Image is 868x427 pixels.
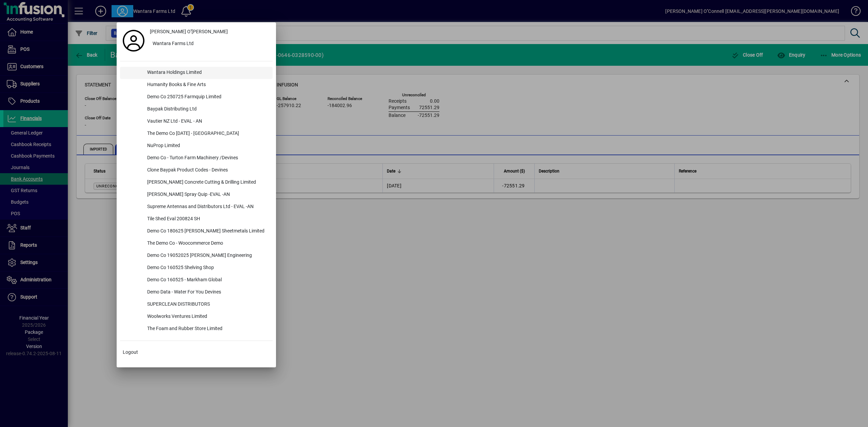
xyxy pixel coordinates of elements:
[120,67,273,79] button: Wantara Holdings Limited
[142,311,273,323] div: Woolworks Ventures Limited
[120,140,273,152] button: NuProp Limited
[142,286,273,299] div: Demo Data - Water For You Devines
[142,250,273,262] div: Demo Co 19052025 [PERSON_NAME] Engineering
[120,116,273,128] button: Vautier NZ Ltd - EVAL - AN
[120,225,273,238] button: Demo Co 180625 [PERSON_NAME] Sheetmetals Limited
[120,164,273,177] button: Clone Baypak Product Codes - Devines
[147,26,273,38] a: [PERSON_NAME] O''[PERSON_NAME]
[120,177,273,189] button: [PERSON_NAME] Concrete Cutting & Drilling Limited
[142,274,273,286] div: Demo Co 160525 - Markham Global
[120,250,273,262] button: Demo Co 19052025 [PERSON_NAME] Engineering
[142,140,273,152] div: NuProp Limited
[142,213,273,225] div: Tile Shed Eval 200824 SH
[142,152,273,164] div: Demo Co - Turton Farm Machinery /Devines
[120,201,273,213] button: Supreme Antennas and Distributors Ltd - EVAL -AN
[142,103,273,116] div: Baypak Distributing Ltd
[147,38,273,50] button: Wantara Farms Ltd
[120,189,273,201] button: [PERSON_NAME] Spray Quip -EVAL -AN
[142,91,273,103] div: Demo Co 250725 Farmquip Limited
[120,346,273,359] button: Logout
[150,28,228,35] span: [PERSON_NAME] O''[PERSON_NAME]
[142,238,273,250] div: The Demo Co - Woocommerce Demo
[120,238,273,250] button: The Demo Co - Woocommerce Demo
[120,152,273,164] button: Demo Co - Turton Farm Machinery /Devines
[120,213,273,225] button: Tile Shed Eval 200824 SH
[142,299,273,311] div: SUPERCLEAN DISTRIBUTORS
[142,225,273,238] div: Demo Co 180625 [PERSON_NAME] Sheetmetals Limited
[142,164,273,177] div: Clone Baypak Product Codes - Devines
[120,79,273,91] button: Humanity Books & Fine Arts
[120,35,147,47] a: Profile
[120,274,273,286] button: Demo Co 160525 - Markham Global
[142,128,273,140] div: The Demo Co [DATE] - [GEOGRAPHIC_DATA]
[120,262,273,274] button: Demo Co 160525 Shelving Shop
[120,128,273,140] button: The Demo Co [DATE] - [GEOGRAPHIC_DATA]
[142,116,273,128] div: Vautier NZ Ltd - EVAL - AN
[120,286,273,299] button: Demo Data - Water For You Devines
[142,262,273,274] div: Demo Co 160525 Shelving Shop
[120,311,273,323] button: Woolworks Ventures Limited
[142,177,273,189] div: [PERSON_NAME] Concrete Cutting & Drilling Limited
[142,201,273,213] div: Supreme Antennas and Distributors Ltd - EVAL -AN
[120,103,273,116] button: Baypak Distributing Ltd
[123,349,138,356] span: Logout
[142,323,273,335] div: The Foam and Rubber Store Limited
[120,299,273,311] button: SUPERCLEAN DISTRIBUTORS
[120,91,273,103] button: Demo Co 250725 Farmquip Limited
[142,79,273,91] div: Humanity Books & Fine Arts
[120,323,273,335] button: The Foam and Rubber Store Limited
[142,67,273,79] div: Wantara Holdings Limited
[142,189,273,201] div: [PERSON_NAME] Spray Quip -EVAL -AN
